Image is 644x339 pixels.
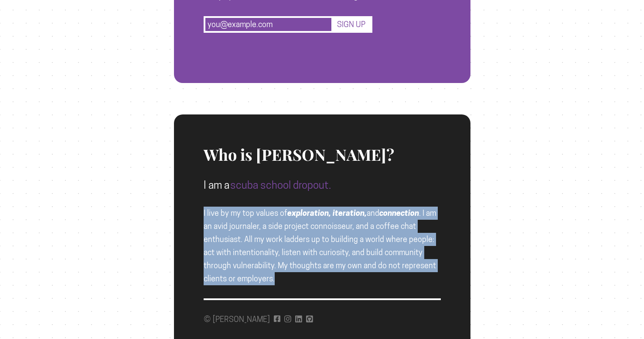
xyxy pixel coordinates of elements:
[333,16,372,33] button: SIGN UP
[204,16,333,33] input: you@example.com
[287,208,367,218] b: exploration, iteration,
[230,179,331,191] span: scuba school dropout.
[204,313,270,326] p: © [PERSON_NAME]
[204,114,441,163] h1: Who is [PERSON_NAME]?
[204,208,436,283] span: I live by my top values of and . I am an avid journaler, a side project connoisseur, and a coffee...
[379,208,419,218] b: connection
[204,176,441,194] p: I am a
